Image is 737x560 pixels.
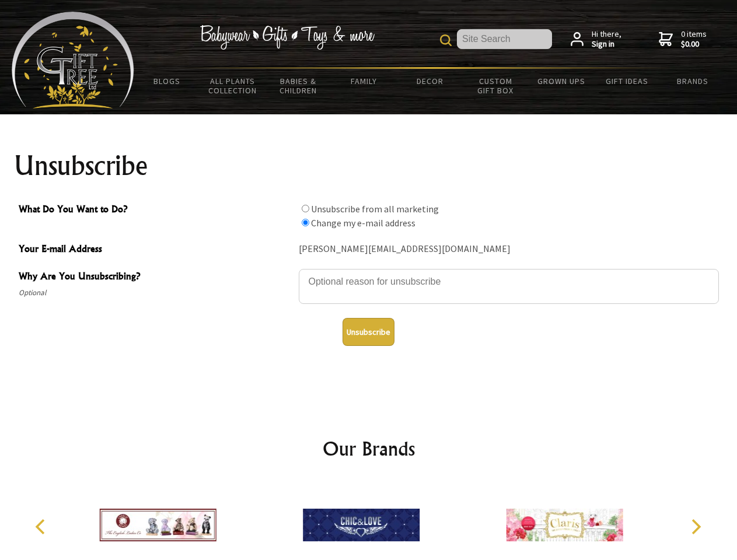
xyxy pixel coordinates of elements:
[397,69,463,93] a: Decor
[29,514,55,540] button: Previous
[266,69,331,103] a: Babies & Children
[299,269,719,304] textarea: Why Are You Unsubscribing?
[571,29,621,50] a: Hi there,Sign in
[200,69,266,103] a: All Plants Collection
[660,69,726,93] a: Brands
[134,69,200,93] a: BLOGS
[311,217,415,229] label: Change my e-mail address
[299,240,719,258] div: [PERSON_NAME][EMAIL_ADDRESS][DOMAIN_NAME]
[14,152,724,180] h1: Unsubscribe
[681,39,707,50] strong: $0.00
[19,202,293,219] span: What Do You Want to Do?
[594,69,660,93] a: Gift Ideas
[463,69,529,103] a: Custom Gift Box
[12,12,134,108] img: Babyware - Gifts - Toys and more...
[440,34,452,46] img: product search
[19,286,293,300] span: Optional
[659,29,707,50] a: 0 items$0.00
[683,514,708,540] button: Next
[302,219,309,226] input: What Do You Want to Do?
[23,435,714,463] h2: Our Brands
[681,29,707,50] span: 0 items
[592,39,621,50] strong: Sign in
[592,29,621,50] span: Hi there,
[19,269,293,286] span: Why Are You Unsubscribing?
[343,318,394,346] button: Unsubscribe
[457,29,552,49] input: Site Search
[19,242,293,258] span: Your E-mail Address
[200,25,375,50] img: Babywear - Gifts - Toys & more
[302,205,309,212] input: What Do You Want to Do?
[311,203,439,215] label: Unsubscribe from all marketing
[331,69,397,93] a: Family
[528,69,594,93] a: Grown Ups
